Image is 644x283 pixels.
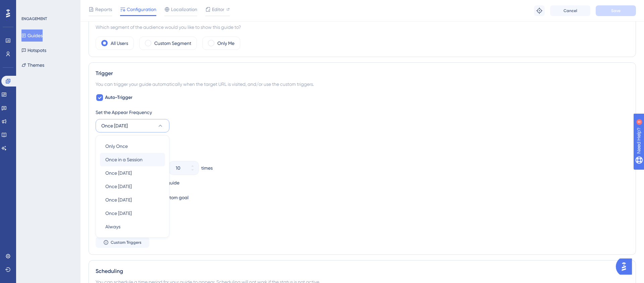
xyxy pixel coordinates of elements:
[100,153,165,166] button: Once in a Session
[616,257,636,277] iframe: UserGuiding AI Assistant Launcher
[550,5,590,16] button: Cancel
[105,94,132,102] span: Auto-Trigger
[100,193,165,207] button: Once [DATE]
[563,8,577,13] span: Cancel
[100,180,165,193] button: Once [DATE]
[100,207,165,220] button: Once [DATE]
[21,16,47,21] div: ENGAGEMENT
[101,122,128,130] span: Once [DATE]
[96,69,629,77] div: Trigger
[100,220,165,233] button: Always
[96,80,629,88] div: You can trigger your guide automatically when the target URL is visited, and/or use the custom tr...
[96,267,629,275] div: Scheduling
[21,30,43,42] button: Guides
[96,23,629,31] div: Which segment of the audience would you like to show this guide to?
[127,5,156,13] span: Configuration
[105,156,143,164] span: Once in a Session
[105,142,128,150] span: Only Once
[96,138,629,146] div: Stop Trigger
[105,209,132,217] span: Once [DATE]
[611,8,621,13] span: Save
[111,39,128,47] label: All Users
[100,139,165,153] button: Only Once
[100,166,165,180] button: Once [DATE]
[16,2,42,10] span: Need Help?
[596,5,636,16] button: Save
[47,3,49,9] div: 8
[96,237,149,248] button: Custom Triggers
[105,196,132,204] span: Once [DATE]
[96,108,629,116] div: Set the Appear Frequency
[105,182,132,190] span: Once [DATE]
[217,39,234,47] label: Only Me
[212,5,224,13] span: Editor
[21,59,44,71] button: Themes
[95,5,112,13] span: Reports
[111,240,142,245] span: Custom Triggers
[105,169,132,177] span: Once [DATE]
[154,39,191,47] label: Custom Segment
[96,119,169,132] button: Once [DATE]
[201,164,213,172] div: times
[171,5,197,13] span: Localization
[105,223,120,231] span: Always
[21,44,46,56] button: Hotspots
